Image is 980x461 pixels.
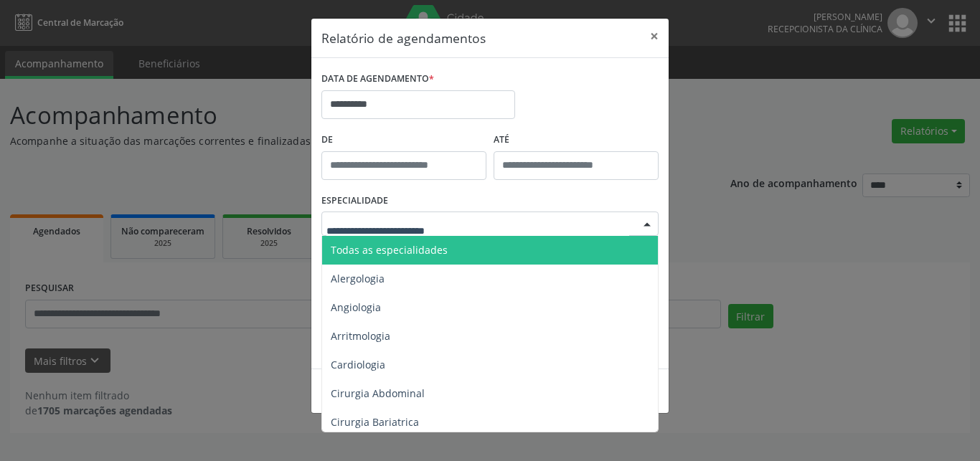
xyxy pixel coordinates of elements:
[321,190,388,212] label: ESPECIALIDADE
[331,386,425,400] span: Cirurgia Abdominal
[640,19,669,54] button: Close
[331,243,448,257] span: Todas as especialidades
[331,300,381,314] span: Angiologia
[331,358,385,371] span: Cardiologia
[331,272,385,285] span: Alergologia
[321,68,434,90] label: DATA DE AGENDAMENTO
[331,329,390,343] span: Arritmologia
[321,29,486,47] h5: Relatório de agendamentos
[321,129,486,151] label: De
[494,129,659,151] label: ATÉ
[331,415,419,429] span: Cirurgia Bariatrica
